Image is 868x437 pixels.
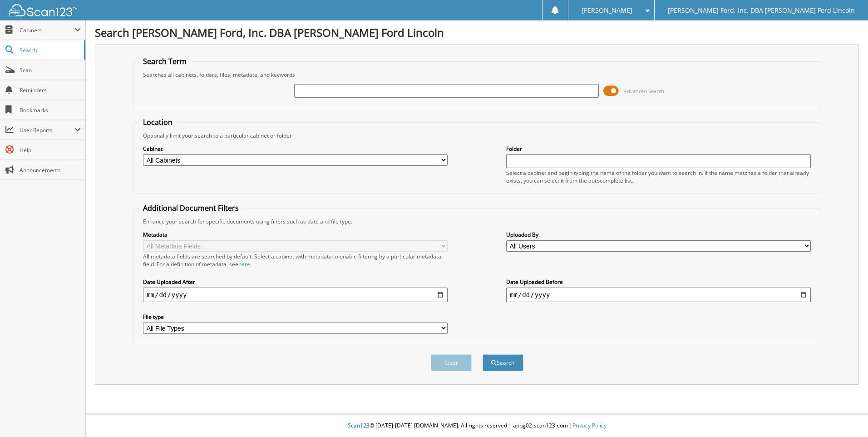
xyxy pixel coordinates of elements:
[431,354,472,371] button: Clear
[506,231,811,238] label: Uploaded By
[143,278,448,286] label: Date Uploaded After
[138,203,243,213] legend: Additional Document Filters
[668,8,855,13] span: [PERSON_NAME] Ford, Inc. DBA [PERSON_NAME] Ford Lincoln
[572,422,607,429] a: Privacy Policy
[20,106,81,114] span: Bookmarks
[238,260,250,268] a: here
[138,56,191,66] legend: Search Term
[138,117,177,127] legend: Location
[143,288,448,302] input: start
[20,146,81,154] span: Help
[20,166,81,174] span: Announcements
[348,422,370,429] span: Scan123
[624,88,664,94] span: Advanced Search
[582,8,632,13] span: [PERSON_NAME]
[143,231,448,238] label: Metadata
[506,145,811,153] label: Folder
[20,86,81,94] span: Reminders
[20,26,74,34] span: Cabinets
[506,288,811,302] input: end
[138,71,815,79] div: Searches all cabinets, folders, files, metadata, and keywords
[506,169,811,184] div: Select a cabinet and begin typing the name of the folder you want to search in. If the name match...
[483,354,523,371] button: Search
[95,25,859,40] h1: Search [PERSON_NAME] Ford, Inc. DBA [PERSON_NAME] Ford Lincoln
[20,46,79,54] span: Search
[138,218,815,225] div: Enhance your search for specific documents using filters such as date and file type.
[506,278,811,286] label: Date Uploaded Before
[20,66,81,74] span: Scan
[143,145,448,153] label: Cabinet
[20,126,74,134] span: User Reports
[143,313,448,321] label: File type
[143,253,448,268] div: All metadata fields are searched by default. Select a cabinet with metadata to enable filtering b...
[9,4,77,16] img: scan123-logo-white.svg
[138,132,815,139] div: Optionally limit your search to a particular cabinet or folder
[86,415,868,437] div: © [DATE]-[DATE] [DOMAIN_NAME]. All rights reserved | appg02-scan123-com |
